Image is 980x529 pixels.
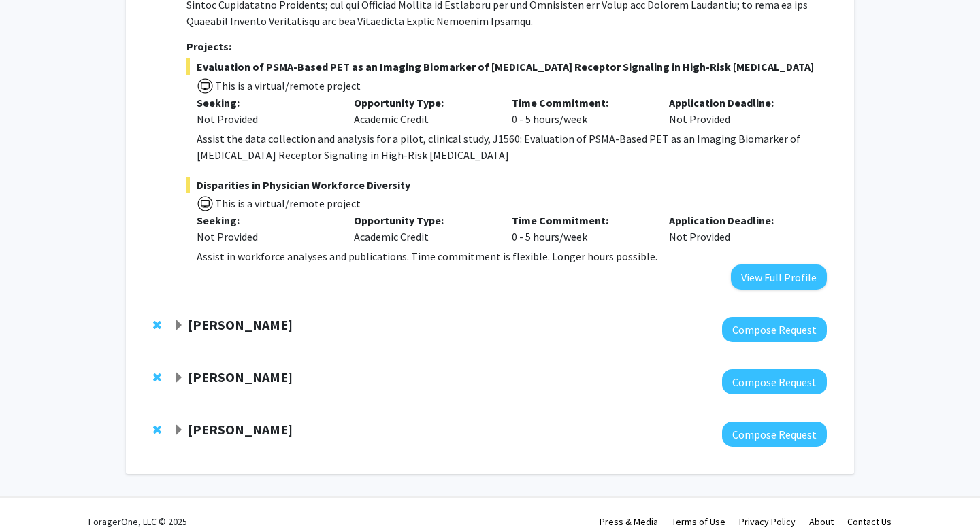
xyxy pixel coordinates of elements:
[153,320,161,330] span: Remove John Edison from bookmarks
[214,197,361,210] span: This is a virtual/remote project
[197,228,334,245] div: Not Provided
[188,369,293,386] strong: [PERSON_NAME]
[153,424,161,435] span: Remove Fenan Rassu from bookmarks
[197,95,334,111] p: Seeking:
[153,372,161,383] span: Remove Raj Mukherjee from bookmarks
[354,95,491,111] p: Opportunity Type:
[600,515,658,528] a: Press & Media
[197,111,334,127] div: Not Provided
[669,212,806,228] p: Application Deadline:
[186,177,827,193] span: Disparities in Physician Workforce Diversity
[739,515,796,528] a: Privacy Policy
[354,212,491,228] p: Opportunity Type:
[174,320,184,331] span: Expand John Edison Bookmark
[502,212,659,245] div: 0 - 5 hours/week
[174,373,184,383] span: Expand Raj Mukherjee Bookmark
[214,79,361,92] span: This is a virtual/remote project
[659,212,817,245] div: Not Provided
[197,212,334,228] p: Seeking:
[197,248,827,264] div: Assist in workforce analyses and publications. Time commitment is flexible. Longer hours possible.
[512,95,649,111] p: Time Commitment:
[188,421,293,438] strong: [PERSON_NAME]
[512,212,649,228] p: Time Commitment:
[722,369,827,394] button: Compose Request to Raj Mukherjee
[669,95,806,111] p: Application Deadline:
[731,264,827,290] button: View Full Profile
[722,422,827,447] button: Compose Request to Fenan Rassu
[502,95,659,127] div: 0 - 5 hours/week
[344,95,502,127] div: Academic Credit
[722,317,827,342] button: Compose Request to John Edison
[174,425,184,436] span: Expand Fenan Rassu Bookmark
[186,39,231,53] strong: Projects:
[344,212,502,245] div: Academic Credit
[188,316,293,333] strong: [PERSON_NAME]
[659,95,817,127] div: Not Provided
[809,515,834,528] a: About
[186,58,827,75] span: Evaluation of PSMA-Based PET as an Imaging Biomarker of [MEDICAL_DATA] Receptor Signaling in High...
[847,515,892,528] a: Contact Us
[672,515,725,528] a: Terms of Use
[197,131,827,163] div: Assist the data collection and analysis for a pilot, clinical study, J1560: Evaluation of PSMA-Ba...
[10,468,58,519] iframe: Chat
